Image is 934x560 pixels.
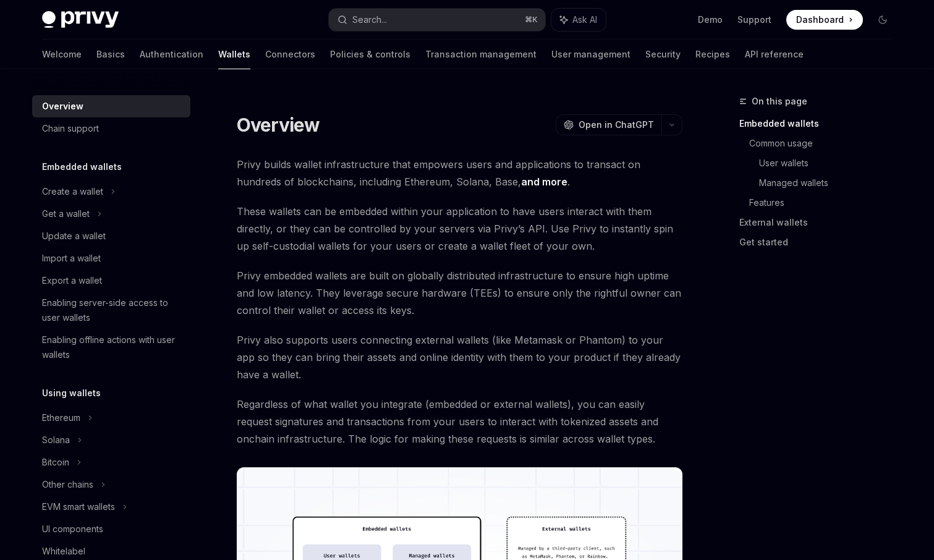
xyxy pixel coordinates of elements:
[572,14,597,26] span: Ask AI
[32,117,190,140] a: Chain support
[237,396,682,448] span: Regardless of what wallet you integrate (embedded or external wallets), you can easily request si...
[745,40,804,69] a: API reference
[352,12,387,27] div: Search...
[330,40,410,69] a: Policies & controls
[42,499,115,514] div: EVM smart wallets
[796,14,844,26] span: Dashboard
[737,14,771,26] a: Support
[96,40,125,69] a: Basics
[425,40,537,69] a: Transaction management
[237,114,320,136] h1: Overview
[42,229,106,244] div: Update a wallet
[32,95,190,117] a: Overview
[265,40,315,69] a: Connectors
[42,40,82,69] a: Welcome
[645,40,681,69] a: Security
[556,114,661,135] button: Open in ChatGPT
[42,159,122,174] h5: Embedded wallets
[329,9,545,31] button: Search...⌘K
[739,213,902,232] a: External wallets
[749,134,902,153] a: Common usage
[42,333,183,362] div: Enabling offline actions with user wallets
[698,14,723,26] a: Demo
[42,206,90,221] div: Get a wallet
[873,10,893,30] button: Toggle dark mode
[237,156,682,190] span: Privy builds wallet infrastructure that empowers users and applications to transact on hundreds o...
[42,273,102,288] div: Export a wallet
[32,292,190,329] a: Enabling server-side access to user wallets
[42,410,80,425] div: Ethereum
[32,518,190,540] a: UI components
[32,329,190,366] a: Enabling offline actions with user wallets
[42,386,101,401] h5: Using wallets
[42,11,119,28] img: dark logo
[237,331,682,383] span: Privy also supports users connecting external wallets (like Metamask or Phantom) to your app so t...
[695,40,730,69] a: Recipes
[42,544,85,559] div: Whitelabel
[42,522,103,537] div: UI components
[759,173,902,193] a: Managed wallets
[786,10,863,30] a: Dashboard
[42,477,93,492] div: Other chains
[579,119,654,131] span: Open in ChatGPT
[218,40,250,69] a: Wallets
[759,153,902,173] a: User wallets
[237,203,682,255] span: These wallets can be embedded within your application to have users interact with them directly, ...
[42,251,101,266] div: Import a wallet
[42,121,99,136] div: Chain support
[32,247,190,269] a: Import a wallet
[521,176,567,189] a: and more
[551,9,606,31] button: Ask AI
[42,184,103,199] div: Create a wallet
[752,94,807,109] span: On this page
[739,232,902,252] a: Get started
[32,269,190,292] a: Export a wallet
[749,193,902,213] a: Features
[32,225,190,247] a: Update a wallet
[42,295,183,325] div: Enabling server-side access to user wallets
[140,40,203,69] a: Authentication
[551,40,630,69] a: User management
[42,99,83,114] div: Overview
[525,15,538,25] span: ⌘ K
[237,267,682,319] span: Privy embedded wallets are built on globally distributed infrastructure to ensure high uptime and...
[42,433,70,448] div: Solana
[739,114,902,134] a: Embedded wallets
[42,455,69,470] div: Bitcoin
